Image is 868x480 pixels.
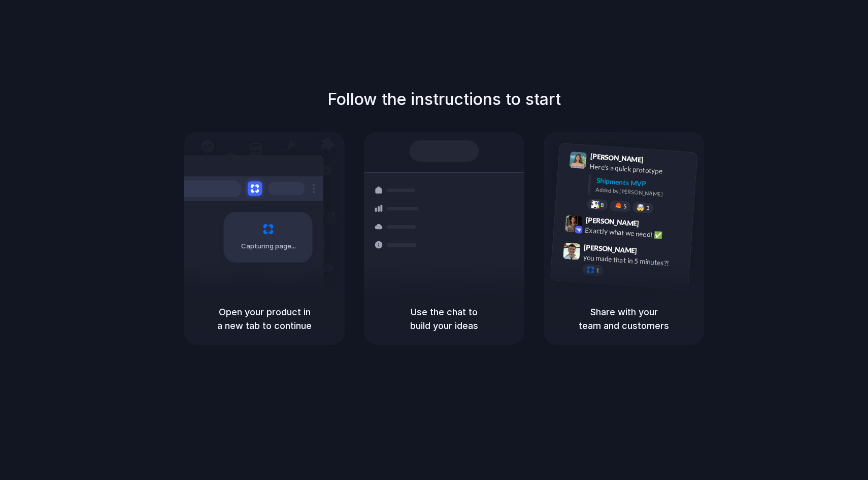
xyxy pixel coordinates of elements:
[196,305,332,333] h5: Open your product in a new tab to continue
[589,161,691,178] div: Here's a quick prototype
[595,186,689,200] div: Added by [PERSON_NAME]
[585,214,639,229] span: [PERSON_NAME]
[600,202,604,208] span: 8
[584,242,638,256] span: [PERSON_NAME]
[583,252,684,269] div: you made that in 5 minutes?!
[556,305,692,333] h5: Share with your team and customers
[642,219,663,231] span: 9:42 AM
[376,305,512,333] h5: Use the chat to build your ideas
[596,175,690,192] div: Shipments MVP
[596,268,599,273] span: 1
[623,204,627,209] span: 5
[647,156,667,168] span: 9:41 AM
[637,204,645,211] div: 🤯
[640,246,661,259] span: 9:47 AM
[585,225,686,242] div: Exactly what we need! ✅
[241,241,297,251] span: Capturing page
[646,205,650,211] span: 3
[327,87,561,112] h1: Follow the instructions to start
[590,151,644,165] span: [PERSON_NAME]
